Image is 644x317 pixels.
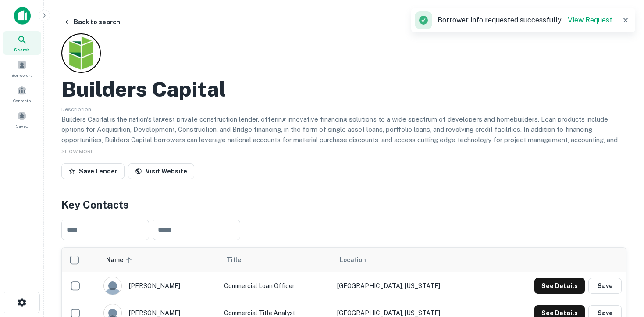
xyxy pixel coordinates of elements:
[220,248,333,272] th: Title
[61,197,626,213] h4: Key Contacts
[14,46,30,53] span: Search
[568,16,612,24] a: View Request
[128,163,194,179] a: Visit Website
[14,7,31,25] img: capitalize-icon.png
[534,278,585,294] button: See Details
[340,255,366,265] span: Location
[104,277,121,295] img: 9c8pery4andzj6ohjkjp54ma2
[13,97,31,104] span: Contacts
[3,57,41,80] a: Borrowers
[99,248,220,272] th: Name
[333,272,491,299] td: [GEOGRAPHIC_DATA], [US_STATE]
[3,108,41,131] a: Saved
[16,122,28,130] span: Saved
[220,272,333,299] td: Commercial Loan Officer
[588,278,622,294] button: Save
[3,82,41,106] a: Contacts
[61,148,94,155] span: SHOW MORE
[11,72,32,79] span: Borrowers
[106,255,135,265] span: Name
[3,31,41,55] a: Search
[61,114,626,166] p: Builders Capital is the nation's largest private construction lender, offering innovative financi...
[600,247,644,289] iframe: Chat Widget
[61,163,125,179] button: Save Lender
[61,76,226,102] h2: Builders Capital
[438,15,612,25] p: Borrower info requested successfully.
[227,255,253,265] span: Title
[61,106,91,112] span: Description
[333,248,491,272] th: Location
[103,277,215,295] div: [PERSON_NAME]
[60,14,124,30] button: Back to search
